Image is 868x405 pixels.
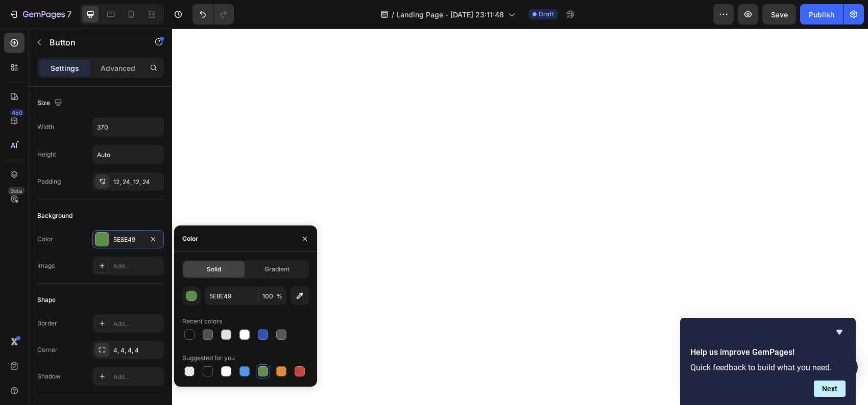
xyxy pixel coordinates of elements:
[37,372,61,381] div: Shadow
[4,4,76,24] button: 7
[37,150,56,159] div: Height
[809,9,834,20] div: Publish
[37,295,56,305] div: Shape
[539,10,554,19] span: Draft
[690,326,846,397] div: Help us improve GemPages!
[192,4,234,24] div: Undo/Redo
[37,122,54,132] div: Width
[182,234,198,243] div: Color
[113,262,161,271] div: Add...
[392,9,394,20] span: /
[833,326,846,338] button: Hide survey
[205,287,258,305] input: Eg: FFFFFF
[37,211,73,220] div: Background
[762,4,796,24] button: Save
[93,118,163,136] input: Auto
[10,109,25,117] div: 450
[182,317,222,326] div: Recent colors
[93,145,163,164] input: Auto
[182,353,235,363] div: Suggested for you
[207,265,221,274] span: Solid
[113,372,161,382] div: Add...
[37,177,61,186] div: Padding
[51,63,79,73] p: Settings
[172,29,868,405] iframe: Design area
[37,235,53,244] div: Color
[8,187,25,195] div: Beta
[37,96,64,110] div: Size
[800,4,843,24] button: Publish
[276,292,282,301] span: %
[113,319,161,328] div: Add...
[101,63,135,73] p: Advanced
[50,36,136,48] p: Button
[264,265,290,274] span: Gradient
[67,8,71,20] p: 7
[37,345,58,355] div: Corner
[113,235,143,244] div: 5E8E49
[814,381,846,397] button: Next question
[690,363,846,372] p: Quick feedback to build what you need.
[690,346,846,359] h2: Help us improve GemPages!
[396,9,504,20] span: Landing Page - [DATE] 23:11:48
[113,178,161,187] div: 12, 24, 12, 24
[771,10,788,19] span: Save
[37,261,55,270] div: Image
[37,319,57,328] div: Border
[113,346,161,355] div: 4, 4, 4, 4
